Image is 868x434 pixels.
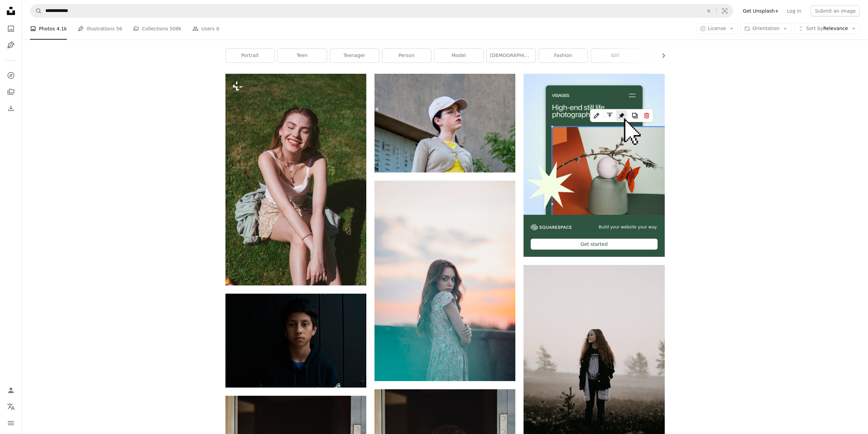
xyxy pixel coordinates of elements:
a: woman in yellow button up shirt and white hat [374,120,515,126]
img: file-1606177908946-d1eed1cbe4f5image [531,224,572,230]
a: Log in [783,5,805,16]
img: woman in teal long sleeve shirt standing near body of water during daytime [374,181,515,381]
img: a person in a black jacket [225,294,366,388]
a: portrait [226,49,275,62]
span: Orientation [752,26,779,31]
a: woman in teal long sleeve shirt standing near body of water during daytime [374,278,515,284]
a: fashion [539,49,588,62]
a: person [382,49,431,62]
button: Language [4,400,18,414]
a: Illustrations 56 [78,18,122,40]
a: Log in / Sign up [4,383,18,397]
button: Menu [4,416,18,430]
a: Collections 508k [133,18,181,40]
button: Search Unsplash [30,4,42,17]
a: woman in black jacket standing on green grass field during daytime [524,356,664,362]
a: Explore [4,69,18,82]
a: Users 0 [192,18,219,40]
button: Visual search [717,4,733,17]
a: Photos [4,22,18,36]
span: 508k [170,25,181,32]
a: girl [591,49,640,62]
button: scroll list to the right [657,49,665,62]
button: Orientation [740,23,791,34]
a: a woman sitting on the grass with her eyes closed [225,176,366,182]
a: Get Unsplash+ [739,5,783,16]
a: Download History [4,101,18,115]
button: Submit an image [811,5,860,16]
button: License [696,23,738,34]
span: 56 [116,25,122,32]
span: Build your website your way. [599,224,657,230]
span: Relevance [806,25,848,32]
a: Build your website your way.Get started [524,74,664,257]
a: woman [643,49,692,62]
a: Collections [4,85,18,99]
img: file-1723602894256-972c108553a7image [524,74,664,215]
form: Find visuals sitewide [30,4,733,18]
span: License [708,26,726,31]
a: a person in a black jacket [225,337,366,344]
a: Illustrations [4,38,18,52]
img: woman in yellow button up shirt and white hat [374,74,515,172]
img: a woman sitting on the grass with her eyes closed [225,74,366,285]
button: Sort byRelevance [794,23,860,34]
a: model [435,49,483,62]
span: 0 [216,25,219,32]
a: [DEMOGRAPHIC_DATA] [487,49,535,62]
a: teenager [330,49,379,62]
div: Get started [531,239,657,250]
a: Home — Unsplash [4,4,18,19]
span: Sort by [806,26,823,31]
a: teen [278,49,327,62]
button: Clear [701,4,716,17]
